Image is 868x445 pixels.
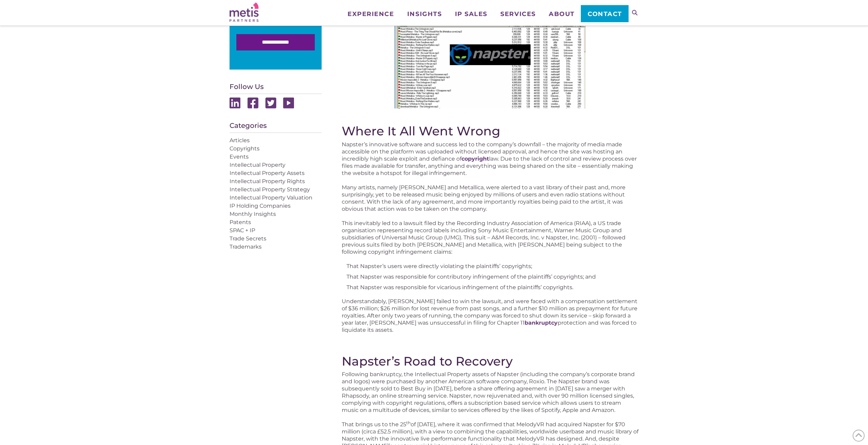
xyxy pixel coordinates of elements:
[230,83,322,94] h4: Follow Us
[230,211,276,217] a: Monthly Insights
[342,184,638,212] p: Many artists, namely [PERSON_NAME] and Metallica, were alerted to a vast library of their past an...
[461,155,489,162] a: copyright
[455,11,487,17] span: IP Sales
[549,11,575,17] span: About
[342,354,638,368] h2: Napster’s Road to Recovery
[230,235,266,242] a: Trade Secrets
[500,11,535,17] span: Services
[230,203,291,209] a: IP Holding Companies
[230,219,251,225] a: Patents
[588,11,622,17] span: Contact
[230,194,312,201] a: Intellectual Property Valuation
[347,273,638,280] li: That Napster was responsible for contributory infringement of the plaintiffs’ copyrights; and
[230,178,305,184] a: Intellectual Property Rights
[230,243,262,250] a: Trademarks
[581,5,628,22] a: Contact
[230,137,250,144] a: Articles
[342,371,638,414] p: Following bankruptcy, the Intellectual Property assets of Napster (including the company’s corpor...
[342,220,638,255] p: This inevitably led to a lawsuit filed by the Recording Industry Association of America (RIAA), a...
[230,2,259,22] img: Metis Partners
[347,284,638,291] li: That Napster was responsible for vicarious infringement of the plaintiffs’ copyrights.
[230,98,240,108] img: Linkedin
[283,98,294,108] img: Youtube
[342,298,638,333] p: Understandably, [PERSON_NAME] failed to win the lawsuit, and were faced with a compensation settl...
[342,124,638,138] h2: Where It All Went Wrong
[247,98,259,108] img: Facebook
[348,11,394,17] span: Experience
[853,430,865,442] span: Back to Top
[265,98,276,108] img: Twitter
[406,420,411,425] sup: th
[230,227,255,234] a: SPAC + IP
[230,186,310,193] a: Intellectual Property Strategy
[395,1,586,108] img: Metis Partners - The Purchase of Napster Details
[525,320,558,326] a: bankruptcy
[230,122,322,133] h4: Categories
[230,145,260,152] a: Copyrights
[407,11,442,17] span: Insights
[342,141,638,177] p: Napster’s innovative software and success led to the company’s downfall – the majority of media m...
[347,263,638,270] li: That Napster’s users were directly violating the plaintiffs’ copyrights;
[230,162,285,168] a: Intellectual Property
[230,170,305,176] a: Intellectual Property Assets
[230,153,249,160] a: Events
